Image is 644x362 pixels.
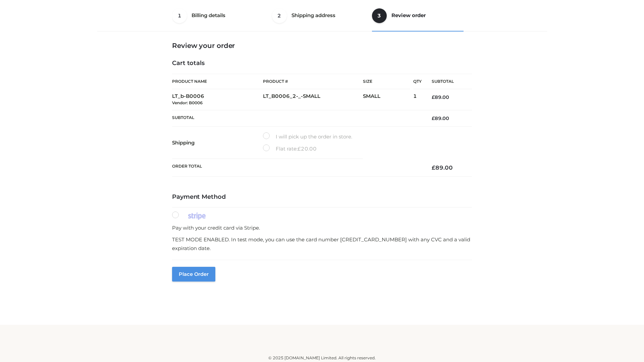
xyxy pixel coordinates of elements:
th: Product Name [172,74,263,89]
th: Product # [263,74,363,89]
p: TEST MODE ENABLED. In test mode, you can use the card number [CREDIT_CARD_NUMBER] with any CVC an... [172,235,472,252]
div: © 2025 [DOMAIN_NAME] Limited. All rights reserved. [100,355,544,361]
th: Qty [413,74,422,89]
h4: Cart totals [172,60,472,67]
th: Shipping [172,127,263,159]
span: £ [432,164,435,171]
td: LT_B0006_2-_-SMALL [263,89,363,110]
bdi: 20.00 [298,145,317,152]
td: LT_b-B0006 [172,89,263,110]
small: Vendor: B0006 [172,100,203,105]
h4: Payment Method [172,193,472,201]
th: Size [363,74,410,89]
label: Flat rate: [263,144,317,153]
td: 1 [413,89,422,110]
td: SMALL [363,89,413,110]
h3: Review your order [172,42,472,50]
bdi: 89.00 [432,115,449,121]
th: Order Total [172,159,422,177]
bdi: 89.00 [432,94,449,100]
th: Subtotal [422,74,472,89]
span: £ [432,115,435,121]
span: £ [298,145,301,152]
button: Place order [172,267,215,282]
th: Subtotal [172,110,422,126]
p: Pay with your credit card via Stripe. [172,224,472,232]
label: I will pick up the order in store. [263,132,352,141]
span: £ [432,94,435,100]
bdi: 89.00 [432,164,453,171]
